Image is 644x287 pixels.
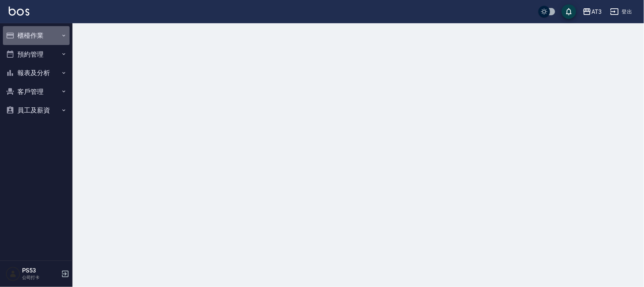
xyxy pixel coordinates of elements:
button: 登出 [607,5,635,19]
img: Person [6,267,20,281]
button: save [562,4,576,19]
button: 員工及薪資 [3,101,70,120]
div: AT3 [591,7,602,16]
button: 客戶管理 [3,82,70,101]
button: 預約管理 [3,45,70,64]
button: 報表及分析 [3,63,70,82]
p: 公司打卡 [22,274,59,281]
h5: PS53 [22,267,59,274]
img: Logo [9,7,29,16]
button: AT3 [580,4,604,19]
button: 櫃檯作業 [3,26,70,45]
